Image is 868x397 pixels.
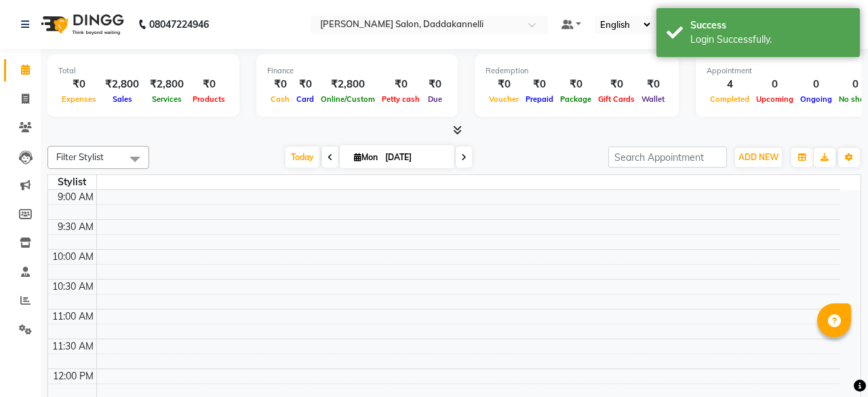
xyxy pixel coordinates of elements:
[486,77,522,92] div: ₹0
[378,94,423,104] span: Petty cash
[50,280,96,294] div: 10:30 AM
[690,33,850,47] div: Login Successfully.
[267,65,447,77] div: Finance
[351,152,381,162] span: Mon
[753,94,797,104] span: Upcoming
[381,147,449,168] input: 2025-09-01
[378,77,423,92] div: ₹0
[55,220,96,234] div: 9:30 AM
[638,94,668,104] span: Wallet
[486,94,522,104] span: Voucher
[707,94,753,104] span: Completed
[100,77,144,92] div: ₹2,800
[423,77,447,92] div: ₹0
[285,147,319,168] span: Today
[55,190,96,204] div: 9:00 AM
[50,309,96,324] div: 11:00 AM
[557,77,595,92] div: ₹0
[35,5,127,43] img: logo
[595,94,638,104] span: Gift Cards
[595,77,638,92] div: ₹0
[608,147,727,168] input: Search Appointment
[753,77,797,92] div: 0
[293,94,317,104] span: Card
[425,94,446,104] span: Due
[149,5,209,43] b: 08047224946
[735,148,782,167] button: ADD NEW
[690,18,850,33] div: Success
[50,339,96,354] div: 11:30 AM
[58,77,100,92] div: ₹0
[486,65,668,77] div: Redemption
[189,77,229,92] div: ₹0
[48,175,96,189] div: Stylist
[293,77,317,92] div: ₹0
[58,94,100,104] span: Expenses
[58,65,229,77] div: Total
[267,94,293,104] span: Cash
[189,94,229,104] span: Products
[56,151,104,162] span: Filter Stylist
[522,77,557,92] div: ₹0
[317,94,378,104] span: Online/Custom
[149,94,185,104] span: Services
[144,77,189,92] div: ₹2,800
[109,94,136,104] span: Sales
[797,94,835,104] span: Ongoing
[797,77,835,92] div: 0
[738,152,778,162] span: ADD NEW
[707,77,753,92] div: 4
[557,94,595,104] span: Package
[267,77,293,92] div: ₹0
[522,94,557,104] span: Prepaid
[50,250,96,264] div: 10:00 AM
[50,369,96,383] div: 12:00 PM
[317,77,378,92] div: ₹2,800
[638,77,668,92] div: ₹0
